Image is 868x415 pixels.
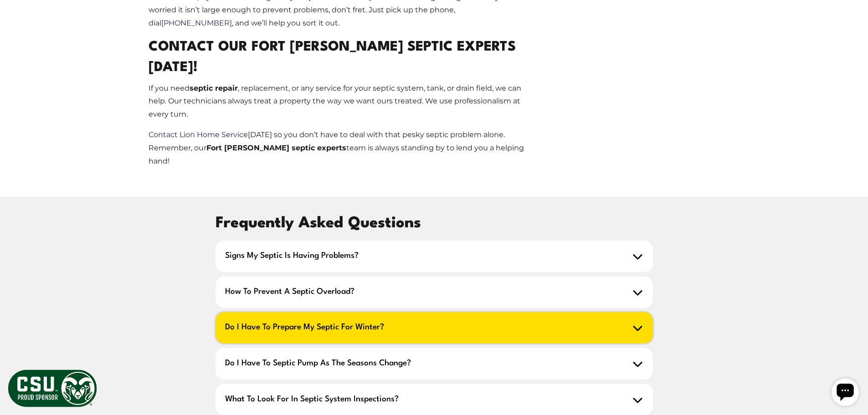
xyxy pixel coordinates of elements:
h2: How to prevent a septic overload? [216,277,653,308]
a: Contact Lion Home Service [149,130,248,139]
strong: Fort [PERSON_NAME] septic experts [206,143,346,152]
strong: septic repair [190,84,238,92]
h2: Contact Our Fort [PERSON_NAME] Septic Experts [DATE]! [149,37,540,78]
p: [DATE] so you don’t have to deal with that pesky septic problem alone. Remember, our team is alwa... [149,128,540,168]
img: CSU Sponsor Badge [7,369,98,408]
div: Open chat widget [4,4,31,31]
h2: Signs my septic is having problems? [216,241,653,272]
h2: Do I have to prepare my septic for winter? [216,312,653,343]
h2: Do I have to septic pump as the seasons change? [216,348,653,379]
p: If you need , replacement, or any service for your septic system, tank, or drain field, we can he... [149,82,540,121]
a: [PHONE_NUMBER] [161,19,232,27]
span: Frequently Asked Questions [216,216,421,231]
